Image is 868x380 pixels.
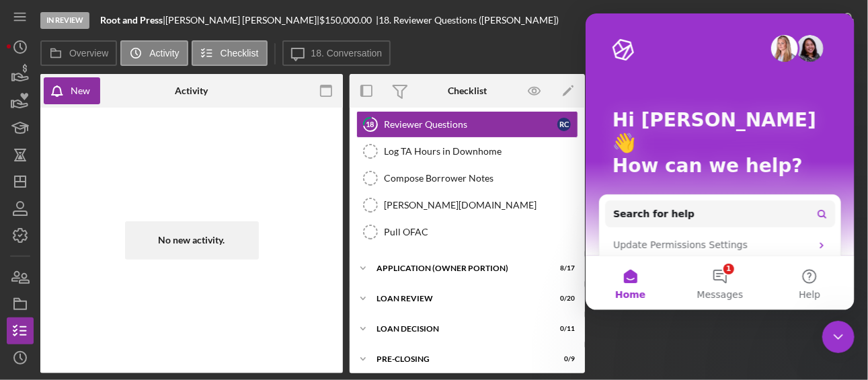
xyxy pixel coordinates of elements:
[377,325,541,333] div: LOAN DECISION
[551,264,575,272] div: 8 / 17
[384,227,578,237] div: Pull OFAC
[752,7,861,34] button: Mark Complete
[356,192,578,219] a: [PERSON_NAME][DOMAIN_NAME]
[120,40,188,66] button: Activity
[557,118,571,131] div: R C
[125,221,259,259] div: No new activity.
[311,48,383,59] label: 18. Conversation
[40,12,89,29] div: In Review
[192,40,268,66] button: Checklist
[384,146,578,157] div: Log TA Hours in Downhome
[319,15,376,26] div: $150,000.00
[356,138,578,165] a: Log TA Hours in Downhome
[175,85,208,96] div: Activity
[766,7,831,34] div: Mark Complete
[356,219,578,245] a: Pull OFAC
[282,40,391,66] button: 18. Conversation
[822,321,855,353] iframe: Intercom live chat
[69,48,108,59] label: Overview
[377,264,541,272] div: APPLICATION (OWNER PORTION)
[377,355,541,363] div: PRE-CLOSING
[221,48,259,59] label: Checklist
[100,15,165,26] div: |
[44,77,100,104] button: New
[586,13,855,310] iframe: Intercom live chat
[366,120,374,128] tspan: 18
[551,295,575,303] div: 0 / 20
[40,40,117,66] button: Overview
[384,200,578,211] div: [PERSON_NAME][DOMAIN_NAME]
[377,295,541,303] div: LOAN REVIEW
[356,111,578,138] a: 18Reviewer QuestionsRC
[71,77,90,104] div: New
[448,85,487,96] div: Checklist
[356,165,578,192] a: Compose Borrower Notes
[551,355,575,363] div: 0 / 9
[149,48,179,59] label: Activity
[100,14,163,26] b: Root and Press
[384,119,557,130] div: Reviewer Questions
[551,325,575,333] div: 0 / 11
[376,15,559,26] div: | 18. Reviewer Questions ([PERSON_NAME])
[384,173,578,184] div: Compose Borrower Notes
[165,15,319,26] div: [PERSON_NAME] [PERSON_NAME] |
